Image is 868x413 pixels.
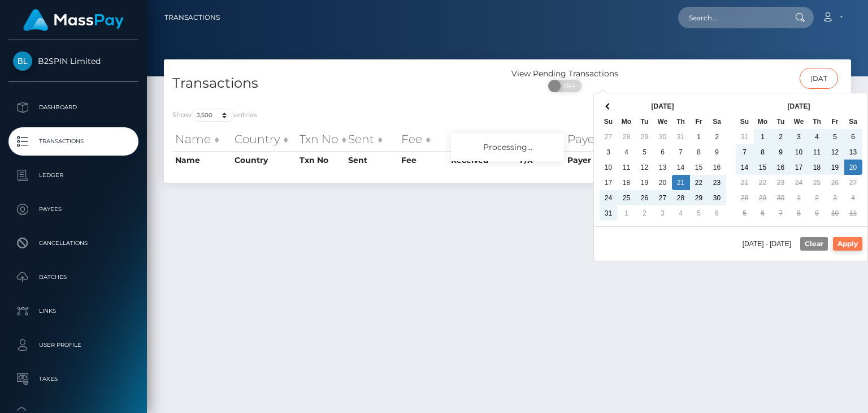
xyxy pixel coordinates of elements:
[618,114,636,129] th: Mo
[600,190,618,205] td: 24
[8,331,138,359] a: User Profile
[808,190,826,205] td: 2
[690,190,708,205] td: 29
[13,167,134,184] p: Ledger
[8,161,138,190] a: Ledger
[13,51,32,71] img: B2SPIN Limited
[736,160,754,175] td: 14
[808,175,826,190] td: 25
[772,144,790,160] td: 9
[654,205,672,221] td: 3
[690,129,708,144] td: 1
[844,190,862,205] td: 4
[736,205,754,221] td: 5
[618,175,636,190] td: 18
[8,229,138,257] a: Cancellations
[844,114,862,129] th: Sa
[8,365,138,393] a: Taxes
[790,175,808,190] td: 24
[690,205,708,221] td: 5
[800,237,828,251] button: Clear
[790,205,808,221] td: 8
[654,129,672,144] td: 30
[754,114,772,129] th: Mo
[672,160,690,175] td: 14
[672,114,690,129] th: Th
[708,205,726,221] td: 6
[636,129,654,144] td: 29
[736,144,754,160] td: 7
[833,237,862,251] button: Apply
[636,190,654,205] td: 26
[736,129,754,144] td: 31
[654,144,672,160] td: 6
[790,144,808,160] td: 10
[654,160,672,175] td: 13
[636,144,654,160] td: 5
[790,114,808,129] th: We
[844,175,862,190] td: 27
[826,160,844,175] td: 19
[736,190,754,205] td: 28
[164,6,220,29] a: Transactions
[172,109,257,122] label: Show entries
[772,175,790,190] td: 23
[618,190,636,205] td: 25
[618,144,636,160] td: 4
[772,160,790,175] td: 16
[690,175,708,190] td: 22
[297,151,345,169] th: Txn No
[636,114,654,129] th: Tu
[172,74,499,93] h4: Transactions
[772,114,790,129] th: Tu
[808,205,826,221] td: 9
[800,68,839,89] input: Date filter
[790,190,808,205] td: 1
[600,175,618,190] td: 17
[192,109,234,122] select: Showentries
[451,134,564,161] div: Processing...
[565,151,621,169] th: Payer
[772,190,790,205] td: 30
[844,160,862,175] td: 20
[672,190,690,205] td: 28
[708,129,726,144] td: 2
[708,114,726,129] th: Sa
[708,190,726,205] td: 30
[808,144,826,160] td: 11
[808,129,826,144] td: 4
[790,129,808,144] td: 3
[600,205,618,221] td: 31
[172,151,232,169] th: Name
[672,144,690,160] td: 7
[13,99,134,116] p: Dashboard
[826,205,844,221] td: 10
[507,68,622,80] div: View Pending Transactions
[13,269,134,286] p: Batches
[232,128,297,150] th: Country
[690,114,708,129] th: Fr
[636,160,654,175] td: 12
[13,133,134,150] p: Transactions
[654,175,672,190] td: 20
[754,144,772,160] td: 8
[23,9,124,31] img: MassPay Logo
[708,160,726,175] td: 16
[13,337,134,354] p: User Profile
[826,144,844,160] td: 12
[826,129,844,144] td: 5
[736,114,754,129] th: Su
[232,151,297,169] th: Country
[844,205,862,221] td: 11
[754,190,772,205] td: 29
[708,144,726,160] td: 9
[8,263,138,291] a: Batches
[345,151,398,169] th: Sent
[8,195,138,223] a: Payees
[8,127,138,156] a: Transactions
[13,235,134,252] p: Cancellations
[398,151,448,169] th: Fee
[600,144,618,160] td: 3
[754,160,772,175] td: 15
[654,190,672,205] td: 27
